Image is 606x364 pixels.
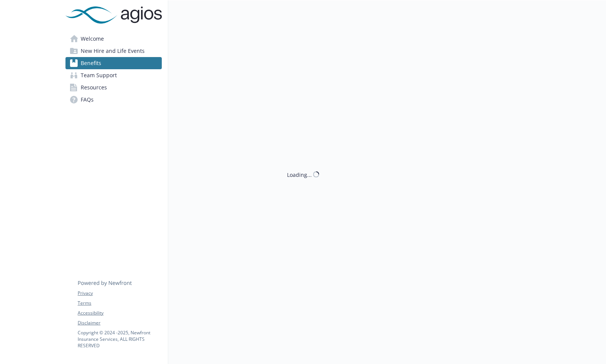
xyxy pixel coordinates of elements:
a: Terms [78,300,161,307]
span: New Hire and Life Events [81,45,145,57]
a: Disclaimer [78,319,161,326]
a: Privacy [78,290,161,297]
span: Benefits [81,57,101,69]
span: Resources [81,81,107,94]
a: Welcome [65,33,162,45]
span: Team Support [81,69,117,81]
div: Loading... [287,170,312,178]
span: Welcome [81,33,104,45]
a: New Hire and Life Events [65,45,162,57]
a: Resources [65,81,162,94]
a: Benefits [65,57,162,69]
a: FAQs [65,94,162,106]
a: Accessibility [78,310,161,316]
a: Team Support [65,69,162,81]
p: Copyright © 2024 - 2025 , Newfront Insurance Services, ALL RIGHTS RESERVED [78,329,161,349]
span: FAQs [81,94,94,106]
